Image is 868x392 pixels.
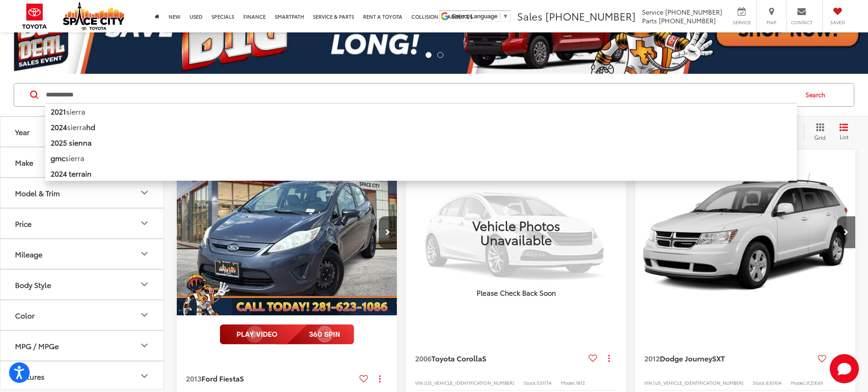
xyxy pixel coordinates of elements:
[576,379,585,386] span: 1812
[537,379,552,386] span: 53117A
[804,123,832,141] button: Grid View
[830,354,859,383] svg: Start Chat
[139,279,150,290] div: Body Style
[0,178,164,208] button: Model & TrimModel & Trim
[524,379,537,386] span: Stock:
[635,150,856,315] a: 2012 Dodge Journey SXT2012 Dodge Journey SXT2012 Dodge Journey SXT2012 Dodge Journey SXT
[379,375,380,382] span: dropdown dots
[431,353,482,363] span: Toyota Corolla
[452,13,498,20] span: Select Language
[0,300,164,330] button: ColorColor
[139,340,150,351] div: MPG / MPGe
[635,150,856,316] img: 2012 Dodge Journey SXT
[0,239,164,269] button: MileageMileage
[830,350,846,366] button: Actions
[379,216,397,248] button: Next image
[644,353,814,363] a: 2012Dodge JourneySXT
[51,168,92,178] b: 2024 terrain
[644,379,653,386] span: VIN:
[482,353,486,363] span: S
[642,7,663,16] span: Service
[51,106,66,116] b: 2021
[15,250,42,258] div: Mileage
[731,19,752,26] span: Service
[665,7,722,16] span: [PHONE_NUMBER]
[814,133,826,141] span: Grid
[15,280,51,289] div: Body Style
[415,379,424,386] span: VIN:
[0,147,164,177] button: MakeMake
[644,353,660,363] span: 2012
[63,2,124,30] img: Space City Toyota
[415,353,585,363] a: 2006Toyota CorollaS
[0,361,164,391] button: FeaturesFeatures
[139,309,150,320] div: Color
[45,119,797,135] li: sierra
[45,103,797,119] li: sierra
[452,13,508,20] a: Select Language​
[415,353,431,363] span: 2006
[51,137,92,147] b: 2025 sienna
[839,133,848,141] span: List
[0,331,164,361] button: MPG / MPGeMPG / MPGe
[797,84,838,106] button: Search
[15,127,30,136] div: Year
[791,379,806,386] span: Model:
[503,13,508,20] span: ▼
[660,353,712,363] span: Dodge Journey
[176,150,398,315] a: 2013 Ford Fiesta S2013 Ford Fiesta S2013 Ford Fiesta S2013 Ford Fiesta S
[0,117,164,146] button: YearYear
[635,150,856,315] div: 2012 Dodge Journey SXT 0
[0,209,164,238] button: PricePrice
[837,216,855,248] button: Next image
[406,150,626,315] a: VIEW_DETAILS
[832,123,855,141] button: List View
[240,373,244,383] span: S
[830,354,859,383] button: Toggle Chat Window
[712,353,725,363] span: SXT
[642,16,657,25] span: Parts
[517,9,543,23] span: Sales
[15,219,31,228] div: Price
[372,371,388,387] button: Actions
[608,355,610,362] span: dropdown dots
[0,270,164,299] button: Body StyleBody Style
[500,13,500,20] span: ​
[186,373,201,383] span: 2013
[139,248,150,259] div: Mileage
[406,150,626,315] img: Vehicle Photos Unavailable Please Check Back Soon
[545,9,636,23] span: [PHONE_NUMBER]
[827,19,847,26] span: Saved
[753,379,766,386] span: Stock:
[15,188,60,197] div: Model & Trim
[601,350,617,366] button: Actions
[45,150,797,166] li: sierra
[220,324,354,345] img: full motion video
[15,372,45,381] div: Features
[791,19,812,26] span: Contact
[176,150,398,316] img: 2013 Ford Fiesta S
[761,19,781,26] span: Map
[51,121,67,132] b: 2024
[653,379,744,386] span: [US_VEHICLE_IDENTIFICATION_NUMBER]
[139,187,150,198] div: Model & Trim
[176,150,398,315] div: 2013 Ford Fiesta S 0
[15,311,35,319] div: Color
[201,373,240,383] span: Ford Fiesta
[659,16,716,25] span: [PHONE_NUMBER]
[139,371,150,382] div: Features
[561,379,576,386] span: Model:
[86,121,95,132] b: hd
[15,341,59,350] div: MPG / MPGe
[139,218,150,229] div: Price
[766,379,782,386] span: 63010A
[45,84,797,106] input: Search by Make, Model, or Keyword
[806,379,823,386] span: JCDE49
[424,379,514,386] span: [US_VEHICLE_IDENTIFICATION_NUMBER]
[15,158,33,167] div: Make
[186,373,356,383] a: 2013Ford FiestaS
[51,152,65,163] b: gmc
